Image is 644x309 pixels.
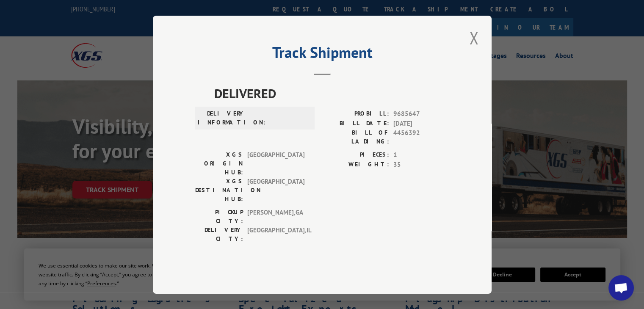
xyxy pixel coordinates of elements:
span: [GEOGRAPHIC_DATA] [247,150,304,177]
span: [DATE] [393,119,449,128]
label: XGS ORIGIN HUB: [195,150,243,177]
label: DELIVERY CITY: [195,226,243,243]
span: [GEOGRAPHIC_DATA] , IL [247,226,304,243]
label: PIECES: [322,150,389,160]
h2: Track Shipment [195,47,449,63]
label: BILL DATE: [322,119,389,128]
label: PICKUP CITY: [195,208,243,226]
span: [PERSON_NAME] , GA [247,208,304,226]
label: WEIGHT: [322,160,389,169]
span: 9685647 [393,109,449,119]
label: DELIVERY INFORMATION: [198,109,246,127]
label: XGS DESTINATION HUB: [195,177,243,204]
label: PROBILL: [322,109,389,119]
a: Open chat [608,275,634,301]
span: [GEOGRAPHIC_DATA] [247,177,304,204]
span: DELIVERED [214,84,449,103]
span: 4456392 [393,128,449,146]
span: 35 [393,160,449,169]
label: BILL OF LADING: [322,128,389,146]
button: Close modal [467,26,481,50]
span: 1 [393,150,449,160]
